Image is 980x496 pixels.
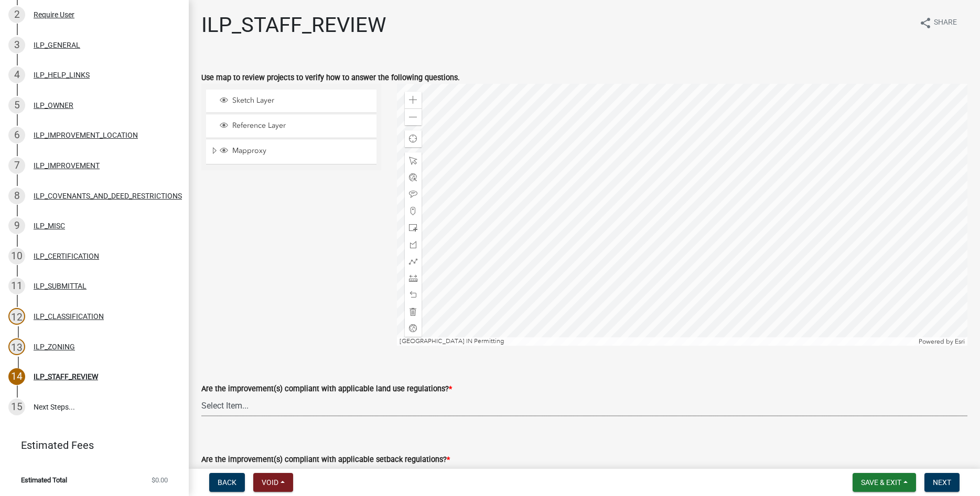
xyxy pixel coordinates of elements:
[34,11,74,18] div: Require User
[34,282,87,290] div: ILP_SUBMITTAL
[955,338,965,345] a: Esri
[8,67,25,83] div: 4
[206,90,376,113] li: Sketch Layer
[209,473,245,492] button: Back
[8,217,25,234] div: 9
[911,13,965,33] button: shareShare
[8,248,25,264] div: 10
[919,17,932,29] i: share
[405,130,422,147] div: Find my location
[230,96,373,105] span: Sketch Layer
[34,71,90,79] div: ILP_HELP_LINKS
[206,140,376,164] li: Mapproxy
[34,222,65,229] div: ILP_MISC
[206,115,376,138] li: Reference Layer
[152,477,168,483] span: $0.00
[34,373,98,380] div: ILP_STAFF_REVIEW
[34,343,75,350] div: ILP_ZONING
[262,478,278,487] span: Void
[8,6,25,23] div: 2
[34,102,73,109] div: ILP_OWNER
[8,435,172,456] a: Estimated Fees
[8,188,25,204] div: 8
[933,478,951,487] span: Next
[34,252,99,260] div: ILP_CERTIFICATION
[8,157,25,174] div: 7
[201,385,452,393] label: Are the improvement(s) compliant with applicable land use regulations?
[34,313,104,320] div: ILP_CLASSIFICATION
[8,399,25,415] div: 15
[861,478,901,487] span: Save & Exit
[230,146,373,156] span: Mapproxy
[201,456,450,464] label: Are the improvement(s) compliant with applicable setback regulations?
[8,97,25,114] div: 5
[253,473,293,492] button: Void
[8,127,25,144] div: 6
[34,41,80,49] div: ILP_GENERAL
[34,131,138,139] div: ILP_IMPROVEMENT_LOCATION
[34,192,182,200] div: ILP_COVENANTS_AND_DEED_RESTRICTIONS
[34,162,100,169] div: ILP_IMPROVEMENT
[405,108,422,125] div: Zoom out
[397,337,916,346] div: [GEOGRAPHIC_DATA] IN Permitting
[924,473,960,492] button: Next
[916,337,967,346] div: Powered by
[21,477,67,483] span: Estimated Total
[8,278,25,294] div: 11
[405,92,422,108] div: Zoom in
[230,121,373,130] span: Reference Layer
[210,146,218,157] span: Expand
[218,121,373,131] div: Reference Layer
[934,17,957,29] span: Share
[8,308,25,325] div: 12
[853,473,916,492] button: Save & Exit
[218,96,373,106] div: Sketch Layer
[218,146,373,157] div: Mapproxy
[8,368,25,385] div: 14
[201,13,386,38] h1: ILP_STAFF_REVIEW
[8,338,25,355] div: 13
[205,87,378,167] ul: Layer List
[201,74,460,82] label: Use map to review projects to verify how to answer the following questions.
[218,478,236,487] span: Back
[8,37,25,53] div: 3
